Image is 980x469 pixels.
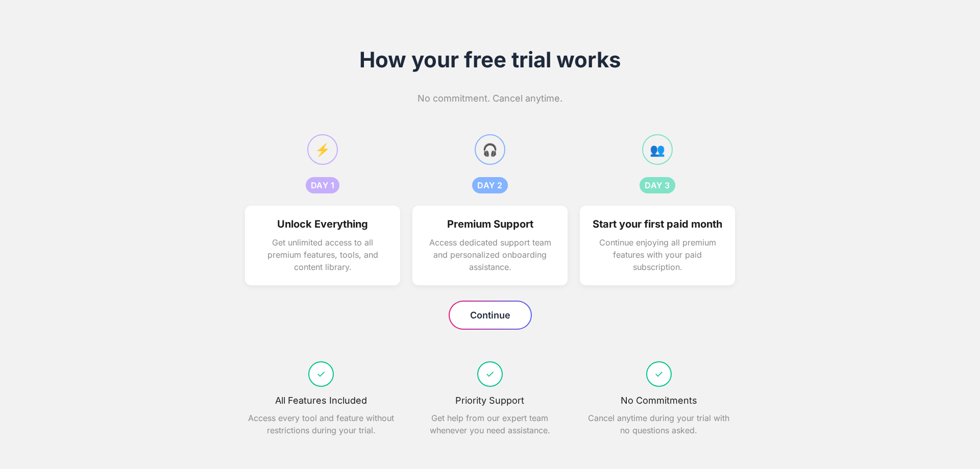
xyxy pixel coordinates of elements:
div: ✓ [646,361,672,387]
p: Access dedicated support team and personalized onboarding assistance. [425,236,555,273]
button: Continue [450,302,531,329]
div: DAY 1 [306,177,340,193]
p: No commitment. Cancel anytime. [245,93,735,104]
div: ⚡ [307,134,338,165]
h3: Premium Support [425,218,555,230]
h1: How your free trial works [245,47,735,72]
div: ✓ [477,361,503,387]
p: Get help from our expert team whenever you need assistance. [414,412,567,436]
p: Continue enjoying all premium features with your paid subscription. [592,236,723,273]
div: DAY 3 [640,177,675,193]
h4: No Commitments [582,395,735,406]
p: Access every tool and feature without restrictions during your trial. [245,412,398,436]
h4: All Features Included [245,395,398,406]
div: ✓ [308,361,334,387]
h4: Priority Support [414,395,567,406]
h3: Unlock Everything [257,218,388,230]
div: DAY 2 [472,177,508,193]
h3: Start your first paid month [592,218,723,230]
p: Cancel anytime during your trial with no questions asked. [582,412,735,436]
div: 🎧 [475,134,505,165]
div: 👥 [642,134,673,165]
p: Get unlimited access to all premium features, tools, and content library. [257,236,388,273]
